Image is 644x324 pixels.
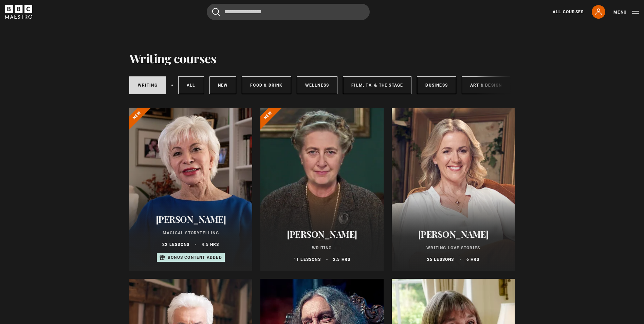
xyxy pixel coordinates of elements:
[297,76,338,94] a: Wellness
[260,108,384,271] a: [PERSON_NAME] Writing 11 lessons 2.5 hrs New
[137,214,244,224] h2: [PERSON_NAME]
[129,108,253,271] a: [PERSON_NAME] Magical Storytelling 22 lessons 4.5 hrs Bonus content added New
[462,76,510,94] a: Art & Design
[137,230,244,236] p: Magical Storytelling
[242,76,291,94] a: Food & Drink
[417,76,456,94] a: Business
[392,108,515,271] a: [PERSON_NAME] Writing Love Stories 25 lessons 6 hrs
[400,245,507,251] p: Writing Love Stories
[269,245,375,251] p: Writing
[207,4,370,20] input: Search
[466,256,480,263] p: 6 hrs
[427,256,454,263] p: 25 lessons
[294,256,321,263] p: 11 lessons
[269,229,375,239] h2: [PERSON_NAME]
[129,51,217,65] h1: Writing courses
[129,76,166,94] a: Writing
[178,76,204,94] a: All
[553,9,584,15] a: All Courses
[162,241,189,248] p: 22 lessons
[209,76,237,94] a: New
[333,256,350,263] p: 2.5 hrs
[400,229,507,239] h2: [PERSON_NAME]
[343,76,411,94] a: Film, TV, & The Stage
[168,254,222,260] p: Bonus content added
[202,241,219,248] p: 4.5 hrs
[212,8,220,16] button: Submit the search query
[5,5,32,19] svg: BBC Maestro
[613,9,639,16] button: Toggle navigation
